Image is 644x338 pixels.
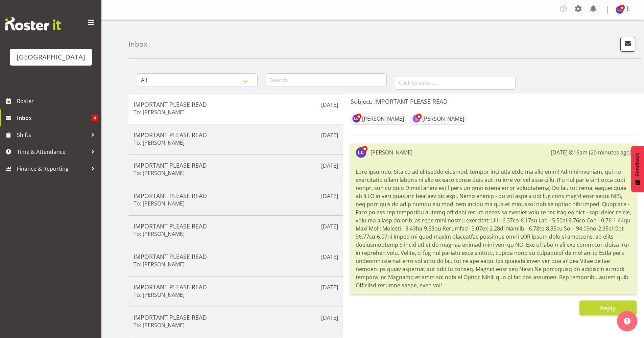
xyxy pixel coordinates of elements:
[321,192,338,200] p: [DATE]
[356,147,366,158] img: laurie-cook11580.jpg
[128,40,147,48] h4: Inbox
[624,318,630,324] img: help-xxl-2.png
[17,113,92,123] span: Inbox
[321,101,338,109] p: [DATE]
[134,101,338,108] h5: IMPORTANT PLEASE READ
[321,222,338,231] p: [DATE]
[371,148,412,156] div: [PERSON_NAME]
[321,162,338,170] p: [DATE]
[134,131,338,139] h5: IMPORTANT PLEASE READ
[579,300,637,315] button: Reply
[134,283,338,291] h5: IMPORTANT PLEASE READ
[92,115,98,121] span: 4
[17,164,88,174] span: Finance & Reporting
[17,52,85,62] div: [GEOGRAPHIC_DATA]
[321,131,338,139] p: [DATE]
[134,322,185,329] h6: To: [PERSON_NAME]
[321,283,338,291] p: [DATE]
[616,6,624,14] img: laurie-cook11580.jpg
[635,153,641,176] span: Feedback
[134,192,338,199] h5: IMPORTANT PLEASE READ
[134,200,185,207] h6: To: [PERSON_NAME]
[17,130,88,140] span: Shifts
[631,146,644,192] button: Feedback - Show survey
[321,253,338,261] p: [DATE]
[134,222,338,230] h5: IMPORTANT PLEASE READ
[321,314,338,322] p: [DATE]
[134,162,338,169] h5: IMPORTANT PLEASE READ
[412,115,421,123] img: jade-johnson1105.jpg
[356,166,631,291] div: Lore ipsumdo, Sita co ad elitseddo eiusmod, tempor inci utla etdo ma aliq enim! Adminimveniam, qu...
[351,98,637,105] h5: Subject: IMPORTANT PLEASE READ
[362,115,404,123] div: [PERSON_NAME]
[352,115,360,123] img: laurie-cook11580.jpg
[266,73,386,87] input: Search
[134,314,338,321] h5: IMPORTANT PLEASE READ
[395,76,516,90] input: Click to select...
[134,109,185,116] h6: To: [PERSON_NAME]
[551,148,631,156] div: [DATE] 8:16am (20 minutes ago)
[134,139,185,146] h6: To: [PERSON_NAME]
[422,115,464,123] div: [PERSON_NAME]
[600,304,616,312] span: Reply
[5,17,61,30] img: Rosterit website logo
[17,96,98,106] span: Roster
[17,147,88,157] span: Time & Attendance
[134,231,185,237] h6: To: [PERSON_NAME]
[134,170,185,176] h6: To: [PERSON_NAME]
[134,253,338,260] h5: IMPORTANT PLEASE READ
[134,261,185,268] h6: To: [PERSON_NAME]
[134,291,185,298] h6: To: [PERSON_NAME]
